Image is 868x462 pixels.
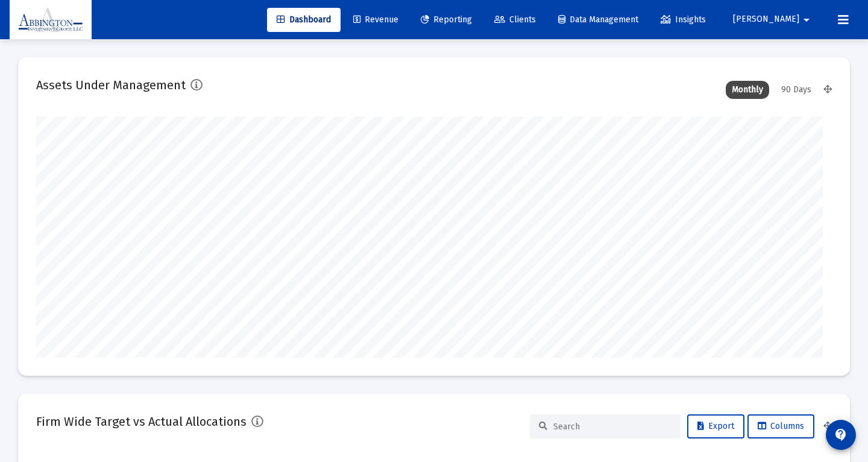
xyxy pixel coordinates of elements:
mat-icon: contact_support [834,428,848,442]
span: Export [697,421,734,431]
span: Reporting [421,14,472,25]
input: Search [553,422,671,432]
mat-icon: arrow_drop_down [799,8,814,32]
a: Data Management [549,8,648,32]
span: [PERSON_NAME] [733,14,799,25]
button: Columns [747,414,814,438]
span: Clients [494,14,536,25]
button: [PERSON_NAME] [719,7,828,31]
a: Insights [651,8,715,32]
button: Export [687,414,744,438]
h2: Assets Under Management [36,75,186,95]
span: Revenue [353,14,398,25]
a: Clients [485,8,546,32]
img: Dashboard [19,8,83,32]
span: Dashboard [277,14,331,25]
a: Dashboard [267,8,341,32]
h2: Firm Wide Target vs Actual Allocations [36,412,247,431]
span: Insights [661,14,706,25]
span: Data Management [558,14,638,25]
a: Revenue [344,8,408,32]
span: Columns [758,421,804,431]
div: Monthly [726,81,769,99]
div: 90 Days [775,81,817,99]
a: Reporting [411,8,482,32]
